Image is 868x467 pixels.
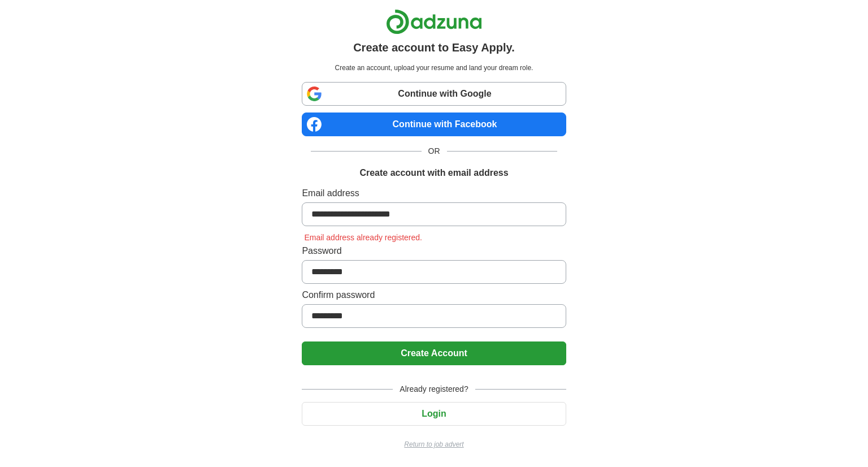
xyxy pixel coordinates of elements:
span: Already registered? [393,383,475,395]
a: Continue with Google [302,82,566,106]
button: Login [302,402,566,426]
p: Create an account, upload your resume and land your dream role. [304,63,563,73]
h1: Create account with email address [359,166,508,180]
button: Create Account [302,341,566,365]
label: Password [302,244,566,258]
span: Email address already registered. [302,233,424,242]
h1: Create account to Easy Apply. [353,39,515,56]
span: OR [422,145,447,157]
label: Email address [302,187,566,200]
a: Return to job advert [302,439,566,449]
label: Confirm password [302,288,566,302]
a: Login [302,409,566,418]
a: Continue with Facebook [302,113,566,136]
img: Adzuna logo [386,9,482,34]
